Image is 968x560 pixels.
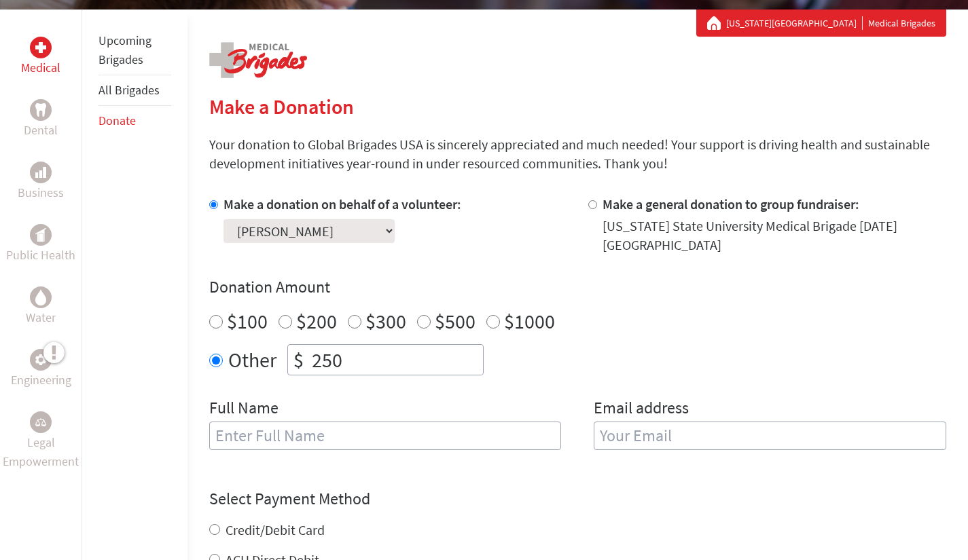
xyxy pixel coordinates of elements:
img: logo-medical.png [209,42,307,78]
label: $300 [365,308,406,334]
label: Full Name [209,397,279,422]
input: Your Email [594,422,946,450]
p: Medical [21,58,60,77]
img: Dental [35,103,46,116]
a: EngineeringEngineering [11,349,71,390]
div: Dental [30,99,52,121]
div: Legal Empowerment [30,411,52,433]
li: Upcoming Brigades [98,26,171,75]
p: Engineering [11,371,71,390]
div: Medical [30,37,52,58]
div: Medical Brigades [707,16,935,30]
a: [US_STATE][GEOGRAPHIC_DATA] [726,16,863,30]
li: All Brigades [98,75,171,106]
div: Business [30,162,52,183]
p: Dental [24,121,58,140]
input: Enter Amount [309,345,483,375]
p: Public Health [6,246,75,265]
div: [US_STATE] State University Medical Brigade [DATE] [GEOGRAPHIC_DATA] [603,217,946,255]
img: Business [35,167,46,178]
h4: Select Payment Method [209,488,946,510]
p: Water [26,308,56,327]
label: $200 [296,308,337,334]
label: Make a donation on behalf of a volunteer: [223,195,461,212]
a: DentalDental [24,99,58,140]
a: MedicalMedical [21,37,60,77]
p: Business [18,183,64,202]
label: Credit/Debit Card [226,521,325,538]
h4: Donation Amount [209,276,946,298]
div: Public Health [30,224,52,246]
img: Engineering [35,354,46,365]
a: Donate [98,113,136,128]
a: Legal EmpowermentLegal Empowerment [3,411,79,471]
label: $1000 [504,308,555,334]
a: Public HealthPublic Health [6,224,75,265]
img: Public Health [35,228,46,242]
p: Your donation to Global Brigades USA is sincerely appreciated and much needed! Your support is dr... [209,135,946,173]
label: Make a general donation to group fundraiser: [603,195,859,212]
input: Enter Full Name [209,422,562,450]
img: Medical [35,42,46,53]
a: Upcoming Brigades [98,33,151,67]
label: $500 [435,308,476,334]
h2: Make a Donation [209,94,946,119]
a: All Brigades [98,82,160,98]
img: Legal Empowerment [35,418,46,426]
label: $100 [227,308,268,334]
a: WaterWater [26,286,56,327]
label: Email address [594,397,689,422]
li: Donate [98,106,171,136]
p: Legal Empowerment [3,433,79,471]
img: Water [35,289,46,305]
a: BusinessBusiness [18,162,64,202]
div: $ [288,345,309,375]
div: Engineering [30,349,52,371]
label: Other [228,344,276,375]
div: Water [30,286,52,308]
